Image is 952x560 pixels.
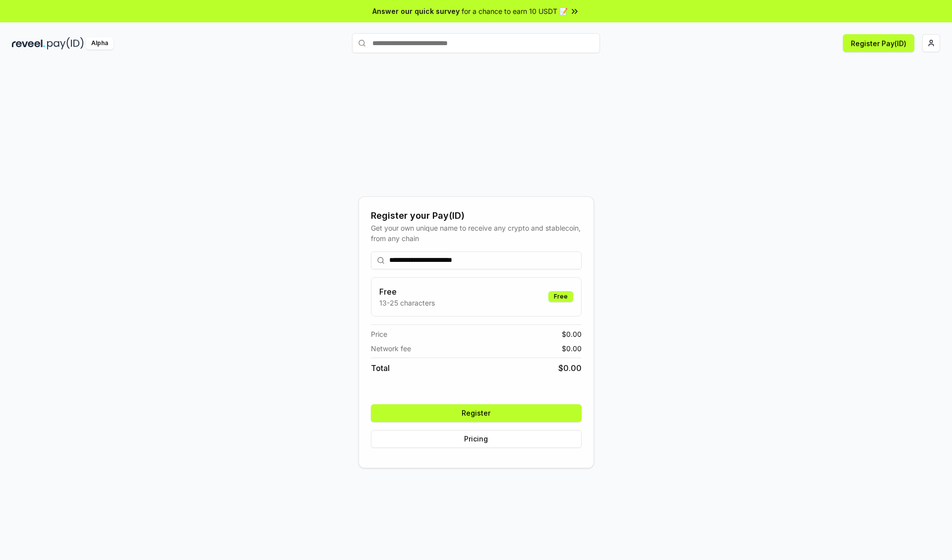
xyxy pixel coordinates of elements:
[86,37,114,50] div: Alpha
[371,223,582,244] div: Get your own unique name to receive any crypto and stablecoin, from any chain
[47,37,84,50] img: pay_id
[462,6,568,16] span: for a chance to earn 10 USDT 📝
[562,329,582,339] span: $ 0.00
[371,404,582,422] button: Register
[843,34,914,52] button: Register Pay(ID)
[558,362,582,374] span: $ 0.00
[371,343,411,354] span: Network fee
[371,430,582,448] button: Pricing
[562,343,582,354] span: $ 0.00
[379,286,435,298] h3: Free
[371,362,390,374] span: Total
[371,329,387,339] span: Price
[372,6,460,16] span: Answer our quick survey
[12,37,45,50] img: reveel_dark
[548,291,573,302] div: Free
[379,298,435,308] p: 13-25 characters
[371,209,582,223] div: Register your Pay(ID)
